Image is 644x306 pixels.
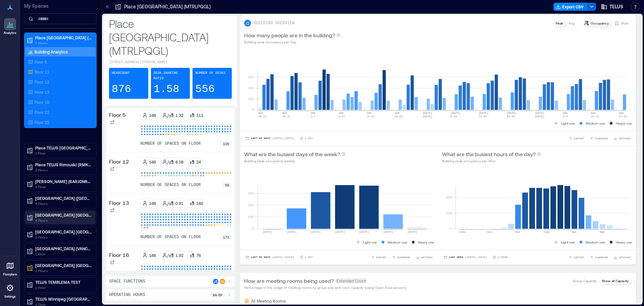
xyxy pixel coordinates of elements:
[367,112,372,115] text: JUN
[394,112,399,115] text: JUN
[383,230,393,233] text: [DATE]
[109,199,129,207] p: Floor 13
[619,255,631,259] span: OPTIONS
[567,254,586,261] button: EXPORT
[421,255,433,259] span: OPTIONS
[487,230,492,233] text: 4am
[248,86,254,90] tspan: 200
[4,295,16,299] p: Settings
[254,20,294,26] p: BUILDING OVERVIEW
[553,3,588,11] button: Export CSV
[149,113,156,118] p: 146
[167,159,169,165] p: /
[248,215,254,219] tspan: 100
[35,251,92,257] p: 1 Floor
[446,211,452,215] tspan: 100
[223,141,229,146] p: 125
[535,112,544,115] text: [DATE]
[196,113,203,118] p: 111
[567,135,586,142] button: EXPORT
[616,239,632,245] p: Heavy use
[507,112,517,115] text: [DATE]
[251,298,286,304] p: All Meeting Rooms
[244,135,296,142] button: Last 90 Days |[DATE]-[DATE]
[423,115,432,118] text: [DATE]
[442,158,541,164] p: Building peak occupancy per Hour
[175,253,183,258] p: 1.92
[479,115,487,118] text: 13-19
[595,136,608,140] span: COMPARE
[418,239,434,245] p: Heavy use
[479,112,488,115] text: [DATE]
[282,115,290,118] text: 25-31
[367,115,375,118] text: 15-21
[196,159,201,165] p: 24
[451,115,457,118] text: 6-12
[338,115,345,118] text: 8-14
[369,254,388,261] button: EXPORT
[287,230,297,233] text: [DATE]
[423,112,432,115] text: [DATE]
[414,254,434,261] button: OPTIONS
[244,254,296,261] button: Last 90 Days |[DATE]-[DATE]
[141,234,201,240] p: number of spaces on floor
[175,159,183,165] p: 6.08
[109,158,129,166] p: Floor 12
[167,253,169,258] p: /
[586,239,605,245] p: Medium use
[35,162,92,167] p: Place TELUS Rimouski (RMKIPQQT)
[248,203,254,207] tspan: 200
[149,201,156,206] p: 146
[35,268,92,273] p: 3 Floors
[543,230,550,233] text: 12pm
[244,277,334,285] p: How are meeting rooms being used?
[394,115,402,118] text: 22-28
[112,83,131,96] p: 876
[112,71,130,76] p: Headcount
[621,20,629,26] p: Visits
[602,278,629,283] p: Show all Capacity
[248,97,254,101] tspan: 100
[35,195,92,201] p: [GEOGRAPHIC_DATA] ([GEOGRAPHIC_DATA])
[35,69,49,75] p: Floor 11
[595,255,608,259] span: COMPARE
[2,16,18,37] a: Analytics
[574,136,584,140] span: EXPORT
[282,112,287,115] text: MAY
[213,292,222,298] p: 9a - 5p
[149,253,156,258] p: 146
[35,49,68,54] p: Building Analytics
[35,263,92,268] p: [GEOGRAPHIC_DATA] [GEOGRAPHIC_DATA]
[248,191,254,195] tspan: 300
[507,115,515,118] text: 20-26
[35,145,92,150] p: Place TELUS [GEOGRAPHIC_DATA] (QUBCPQXG)
[35,59,47,64] p: Floor 5
[1,258,19,278] a: Floorplans
[225,182,229,188] p: 58
[149,159,156,165] p: 146
[35,110,49,115] p: Floor 21
[167,113,169,118] p: /
[154,71,187,81] p: Desk-sharing ratio
[311,230,321,233] text: [DATE]
[556,20,563,26] p: Peak
[397,255,410,259] span: COMPARE
[223,234,229,240] p: 173
[588,135,609,142] button: COMPARE
[2,280,18,301] a: Settings
[591,20,609,26] p: Occupancy
[35,218,92,223] p: 4 Floors
[376,255,386,259] span: EXPORT
[263,230,272,233] text: [DATE]
[35,179,92,184] p: [PERSON_NAME] (BARJONRN) - CLOSED
[124,3,211,10] p: Place [GEOGRAPHIC_DATA] (MTRLPQGL)
[569,20,575,26] p: Avg
[35,285,92,290] p: 1 Floor
[35,40,92,46] p: 7 Floors
[305,136,313,140] p: 1 Day
[252,107,254,112] tspan: 0
[446,195,452,199] tspan: 200
[252,226,254,230] tspan: 0
[244,285,407,290] p: Percentage of the usage of meeting rooms by group size and room capacity (using Open Area sensors)
[442,254,488,261] button: Last Week |[DATE]-[DATE]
